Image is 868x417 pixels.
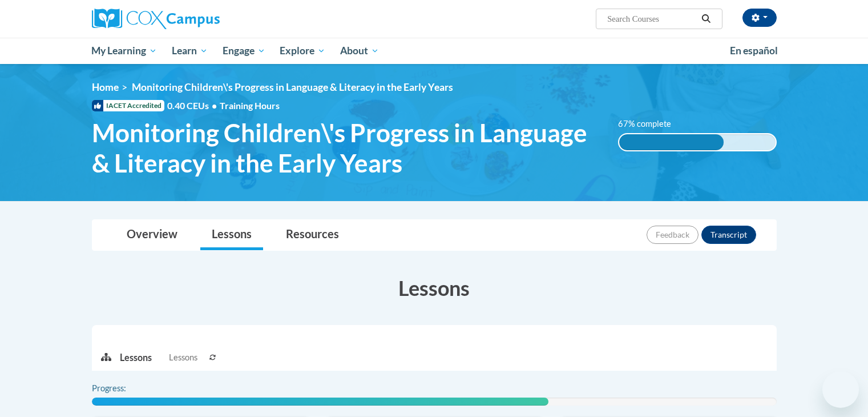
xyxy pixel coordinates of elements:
span: IACET Accredited [92,100,164,111]
span: My Learning [91,44,157,58]
a: My Learning [84,38,165,64]
a: Learn [164,38,215,64]
button: Account Settings [742,9,777,27]
div: Main menu [75,38,794,64]
a: En español [722,39,785,63]
span: Training Hours [220,100,280,111]
a: Home [92,81,119,93]
p: Lessons [120,351,152,364]
a: Engage [215,38,273,64]
span: 0.40 CEUs [167,99,220,112]
span: En español [730,45,778,57]
h3: Lessons [92,274,777,302]
span: Monitoring Children\'s Progress in Language & Literacy in the Early Years [92,118,601,178]
a: About [333,38,386,64]
a: Explore [272,38,333,64]
span: • [212,100,217,111]
button: Feedback [647,226,699,244]
div: 67% complete [619,134,724,150]
iframe: Button to launch messaging window [822,371,859,408]
a: Overview [115,220,189,250]
a: Lessons [200,220,263,250]
input: Search Courses [606,12,697,26]
span: Learn [172,44,208,58]
button: Search [697,12,714,26]
span: About [340,44,379,58]
a: Resources [274,220,350,250]
span: Engage [223,44,265,58]
span: Monitoring Children\'s Progress in Language & Literacy in the Early Years [132,81,453,93]
label: Progress: [92,382,158,395]
img: Cox Campus [92,9,220,29]
span: Explore [280,44,325,58]
button: Transcript [701,226,756,244]
a: Cox Campus [92,9,309,29]
span: Lessons [169,351,197,364]
label: 67% complete [618,118,684,130]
